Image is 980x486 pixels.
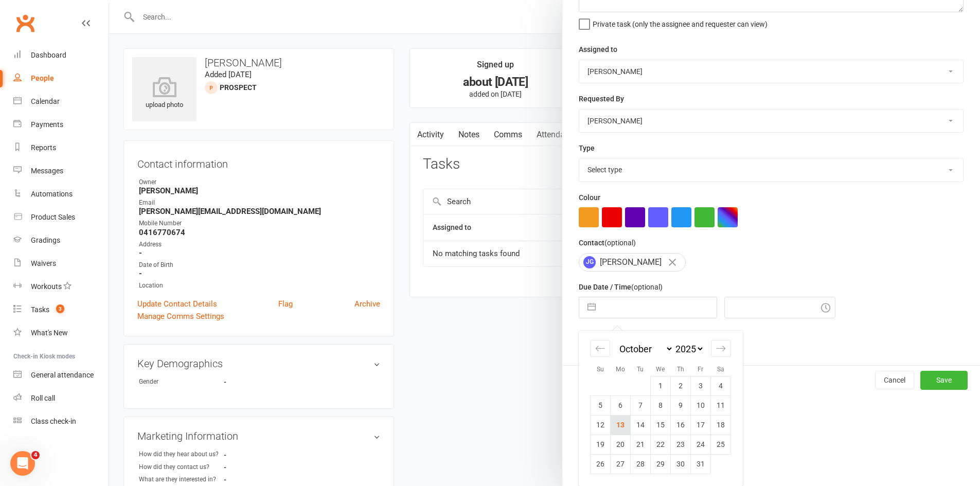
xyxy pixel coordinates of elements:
small: Fr [698,366,703,373]
td: Thursday, October 9, 2025 [671,395,691,415]
small: Tu [637,366,644,373]
td: Tuesday, October 7, 2025 [631,395,651,415]
div: Class check-in [31,417,76,425]
div: Tasks [31,305,49,314]
small: (optional) [604,239,636,247]
td: Sunday, October 5, 2025 [591,395,611,415]
div: Workouts [31,282,62,291]
small: Th [677,366,684,373]
td: Wednesday, October 22, 2025 [651,435,671,454]
td: Thursday, October 2, 2025 [671,376,691,395]
label: Due Date / Time [579,281,663,293]
a: Gradings [13,229,109,252]
a: Workouts [13,275,109,298]
button: Cancel [875,371,914,389]
a: Tasks 3 [13,298,109,321]
a: Reports [13,136,109,159]
td: Sunday, October 26, 2025 [591,454,611,474]
td: Sunday, October 12, 2025 [591,415,611,435]
td: Friday, October 24, 2025 [691,435,711,454]
span: 3 [56,304,64,313]
div: Waivers [31,259,56,267]
iframe: Intercom live chat [10,451,35,476]
label: Email preferences [579,328,638,339]
label: Colour [579,192,600,203]
small: Mo [616,366,625,373]
div: Move backward to switch to the previous month. [590,340,610,357]
td: Tuesday, October 14, 2025 [631,415,651,435]
td: Wednesday, October 29, 2025 [651,454,671,474]
a: Calendar [13,90,109,113]
td: Friday, October 31, 2025 [691,454,711,474]
div: Automations [31,190,73,198]
button: Save [920,371,968,389]
a: Product Sales [13,206,109,229]
div: Product Sales [31,213,75,221]
label: Requested By [579,93,624,104]
td: Monday, October 20, 2025 [611,435,631,454]
div: Reports [31,143,56,152]
td: Tuesday, October 28, 2025 [631,454,651,474]
div: General attendance [31,371,94,379]
a: Waivers [13,252,109,275]
div: What's New [31,329,68,337]
td: Monday, October 13, 2025 [611,415,631,435]
div: Calendar [579,331,742,486]
td: Thursday, October 23, 2025 [671,435,691,454]
label: Assigned to [579,44,617,55]
td: Monday, October 27, 2025 [611,454,631,474]
td: Friday, October 10, 2025 [691,395,711,415]
div: Move forward to switch to the next month. [711,340,731,357]
div: Calendar [31,97,60,105]
td: Friday, October 17, 2025 [691,415,711,435]
a: Automations [13,183,109,206]
td: Saturday, October 25, 2025 [711,435,731,454]
label: Contact [579,237,636,248]
div: [PERSON_NAME] [579,253,686,272]
div: Messages [31,167,63,175]
div: People [31,74,54,82]
td: Thursday, October 16, 2025 [671,415,691,435]
small: We [656,366,665,373]
a: Clubworx [12,10,38,36]
small: Su [597,366,604,373]
a: Messages [13,159,109,183]
span: JG [583,256,596,268]
a: Roll call [13,387,109,410]
td: Saturday, October 11, 2025 [711,395,731,415]
span: 4 [31,451,40,459]
div: Payments [31,120,63,129]
td: Wednesday, October 8, 2025 [651,395,671,415]
td: Saturday, October 18, 2025 [711,415,731,435]
td: Saturday, October 4, 2025 [711,376,731,395]
a: Dashboard [13,44,109,67]
a: General attendance kiosk mode [13,364,109,387]
a: Payments [13,113,109,136]
a: What's New [13,321,109,345]
td: Thursday, October 30, 2025 [671,454,691,474]
td: Sunday, October 19, 2025 [591,435,611,454]
td: Friday, October 3, 2025 [691,376,711,395]
td: Monday, October 6, 2025 [611,395,631,415]
label: Type [579,142,595,154]
span: Private task (only the assignee and requester can view) [593,16,768,28]
td: Wednesday, October 15, 2025 [651,415,671,435]
div: Roll call [31,394,55,402]
a: People [13,67,109,90]
div: Gradings [31,236,60,244]
a: Class kiosk mode [13,410,109,433]
div: Dashboard [31,51,66,59]
small: Sa [717,366,724,373]
td: Wednesday, October 1, 2025 [651,376,671,395]
small: (optional) [631,283,663,291]
td: Tuesday, October 21, 2025 [631,435,651,454]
